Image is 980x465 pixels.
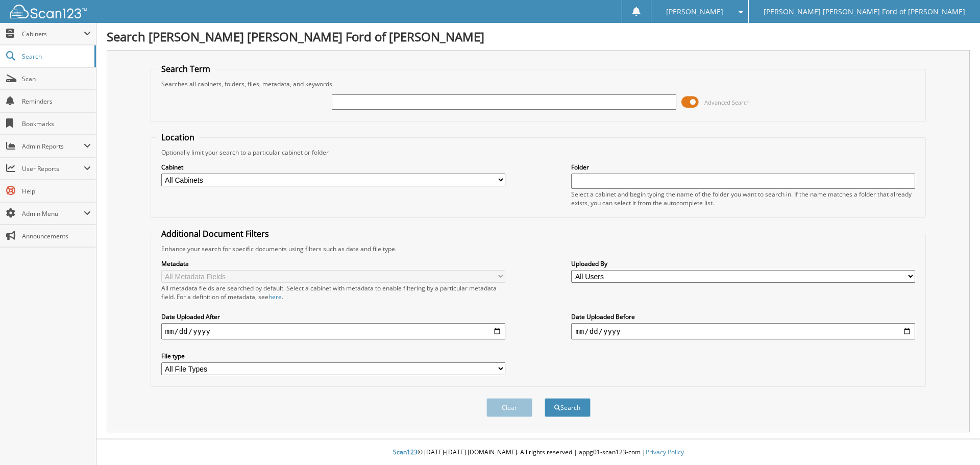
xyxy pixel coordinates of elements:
[161,163,505,172] label: Cabinet
[161,352,505,360] label: File type
[22,119,91,128] span: Bookmarks
[22,232,91,240] span: Announcements
[96,440,980,465] div: © [DATE]-[DATE] [DOMAIN_NAME]. All rights reserved | appg01-scan123-com |
[22,30,84,38] span: Cabinets
[571,323,915,339] input: end
[161,312,505,321] label: Date Uploaded After
[22,52,89,61] span: Search
[486,398,532,417] button: Clear
[156,228,274,239] legend: Additional Document Filters
[22,75,91,83] span: Scan
[268,292,282,301] a: here
[764,9,965,15] span: [PERSON_NAME] [PERSON_NAME] Ford of [PERSON_NAME]
[545,398,591,417] button: Search
[571,259,915,268] label: Uploaded By
[156,132,200,143] legend: Location
[571,163,915,172] label: Folder
[22,164,84,173] span: User Reports
[666,9,723,15] span: [PERSON_NAME]
[161,259,505,268] label: Metadata
[704,99,750,106] span: Advanced Search
[22,209,84,218] span: Admin Menu
[22,97,91,106] span: Reminders
[10,5,87,18] img: scan123-logo-white.svg
[156,244,921,253] div: Enhance your search for specific documents using filters such as date and file type.
[107,28,970,45] h1: Search [PERSON_NAME] [PERSON_NAME] Ford of [PERSON_NAME]
[156,63,215,75] legend: Search Term
[156,148,921,157] div: Optionally limit your search to a particular cabinet or folder
[571,190,915,207] div: Select a cabinet and begin typing the name of the folder you want to search in. If the name match...
[22,187,91,195] span: Help
[393,448,418,456] span: Scan123
[22,142,84,151] span: Admin Reports
[571,312,915,321] label: Date Uploaded Before
[646,448,684,456] a: Privacy Policy
[156,80,921,88] div: Searches all cabinets, folders, files, metadata, and keywords
[161,323,505,339] input: start
[161,284,505,301] div: All metadata fields are searched by default. Select a cabinet with metadata to enable filtering b...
